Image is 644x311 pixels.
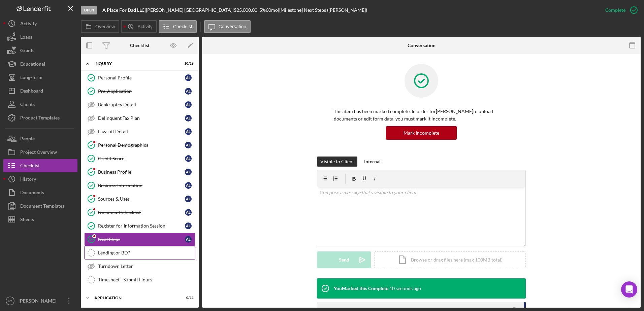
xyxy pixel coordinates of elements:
div: Turndown Letter [98,264,195,269]
div: A L [185,222,192,229]
div: Personal Demographics [98,142,185,148]
div: A L [185,236,192,243]
a: Loans [3,30,77,44]
button: Checklist [3,159,77,172]
div: A L [185,155,192,162]
div: Checklist [20,159,40,174]
div: A L [185,209,192,216]
a: Timesheet - Submit Hours [84,273,195,286]
div: 10 / 16 [182,62,194,66]
button: Sheets [3,213,77,226]
div: Project Overview [20,145,57,161]
div: 5 % [259,7,266,13]
a: Personal ProfileAL [84,71,195,84]
div: Send [339,251,349,268]
div: A L [185,74,192,81]
button: Document Templates [3,199,77,213]
a: Business InformationAL [84,179,195,192]
text: VT [8,299,12,303]
div: Open Intercom Messenger [621,281,637,298]
div: Product Templates [20,111,60,126]
div: | [Milestone] Next Steps ([PERSON_NAME]) [278,7,367,13]
button: People [3,132,77,145]
div: Pre-Application [98,89,185,94]
button: Educational [3,57,77,71]
div: [PERSON_NAME] [17,294,61,309]
label: Activity [137,24,152,29]
button: Project Overview [3,145,77,159]
div: People [20,132,35,147]
a: Lawsuit DetailAL [84,125,195,138]
a: Grants [3,44,77,57]
a: Sources & UsesAL [84,192,195,206]
div: Dashboard [20,84,43,99]
a: Credit ScoreAL [84,152,195,165]
div: Open [81,6,97,14]
div: Educational [20,57,45,72]
div: Long-Term [20,71,42,86]
b: A Place For Dad LLC [102,7,144,13]
p: This item has been marked complete. In order for [PERSON_NAME] to upload documents or edit form d... [334,108,509,123]
div: History [20,172,36,187]
div: A L [185,169,192,175]
a: Delinquent Tax PlanAL [84,111,195,125]
div: A L [185,182,192,189]
button: Overview [81,20,119,33]
a: Next StepsAL [84,233,195,246]
div: Conversation [408,43,436,48]
button: Dashboard [3,84,77,98]
div: Credit Score [98,156,185,161]
a: Bankruptcy DetailAL [84,98,195,111]
button: Activity [121,20,157,33]
a: Document ChecklistAL [84,206,195,219]
label: Conversation [219,24,247,29]
button: Visible to Client [317,157,357,167]
button: History [3,172,77,186]
label: Checklist [173,24,192,29]
div: | [102,7,146,13]
div: Activity [20,17,37,32]
div: 60 mo [266,7,278,13]
div: Delinquent Tax Plan [98,115,185,121]
div: Timesheet - Submit Hours [98,277,195,282]
div: 0 / 11 [182,296,194,300]
a: Turndown Letter [84,260,195,273]
div: Inquiry [94,62,177,66]
div: Mark Incomplete [404,126,439,140]
div: Personal Profile [98,75,185,80]
div: Business Profile [98,169,185,175]
div: A L [185,142,192,148]
div: You Marked this Complete [334,286,388,291]
button: Conversation [204,20,251,33]
div: Document Templates [20,199,64,214]
div: Sheets [20,213,34,228]
button: VT[PERSON_NAME] [3,294,77,308]
label: Overview [95,24,115,29]
a: Business ProfileAL [84,165,195,179]
a: Pre-ApplicationAL [84,84,195,98]
div: A L [185,115,192,122]
button: Long-Term [3,71,77,84]
button: Documents [3,186,77,199]
button: Product Templates [3,111,77,125]
div: Next Steps [98,237,185,242]
div: Visible to Client [320,157,354,167]
div: A L [185,128,192,135]
a: Lending or BD? [84,246,195,260]
button: Activity [3,17,77,30]
div: Application [94,296,177,300]
div: Clients [20,98,35,113]
a: Clients [3,98,77,111]
div: Lending or BD? [98,250,195,255]
button: Mark Incomplete [386,126,457,140]
button: Complete [599,3,641,17]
